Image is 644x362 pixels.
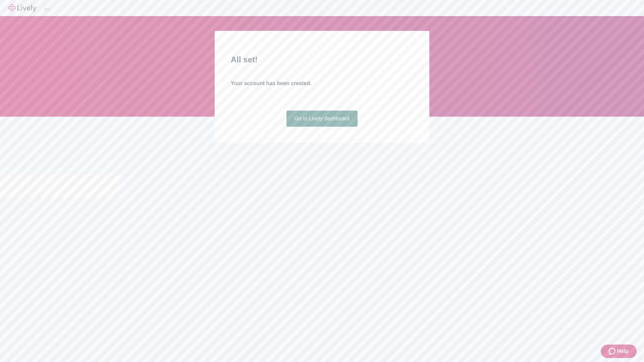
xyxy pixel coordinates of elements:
[617,347,629,355] span: Help
[601,345,637,358] button: Zendesk support iconHelp
[231,79,413,87] h4: Your account has been created.
[44,8,50,10] button: Log out
[609,347,617,355] svg: Zendesk support icon
[231,54,413,66] h2: All set!
[286,111,358,127] a: Go to Lively dashboard
[8,4,36,12] img: Lively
